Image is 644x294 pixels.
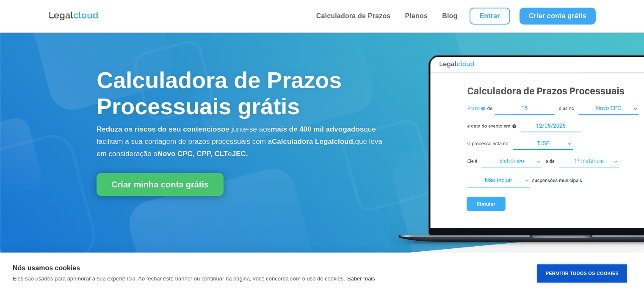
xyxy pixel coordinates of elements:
b: mais de 400 mil advogados [271,125,364,133]
a: Entrar [470,8,510,25]
a: Saber mais [347,275,375,282]
a: Calculadora de Prazos Processuais Legalcloud [390,247,644,255]
button: Permitir Todos os Cookies [537,264,627,283]
img: Calculadora de Prazos Processuais Legalcloud [390,46,644,253]
p: e junte-se aos que facilitam a sua contagem de prazos processuais com a que leva em consideração o e [97,124,386,160]
b: Reduza os riscos do seu contencioso [97,125,225,133]
b: Novo CPC, CPP, CLT [158,150,228,158]
img: Logo da Legalcloud [48,11,99,22]
b: Calculadora Legalcloud, [272,137,355,146]
span: Calculadora de Prazos Processuais grátis [97,67,342,119]
a: Criar minha conta grátis [97,173,224,196]
b: JEC. [232,150,248,158]
a: Criar conta grátis [520,8,596,25]
p: Eles são usados para aprimorar a sua experiência. Ao fechar este banner ou continuar na página, v... [13,275,345,282]
strong: Nós usamos cookies [13,264,80,272]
